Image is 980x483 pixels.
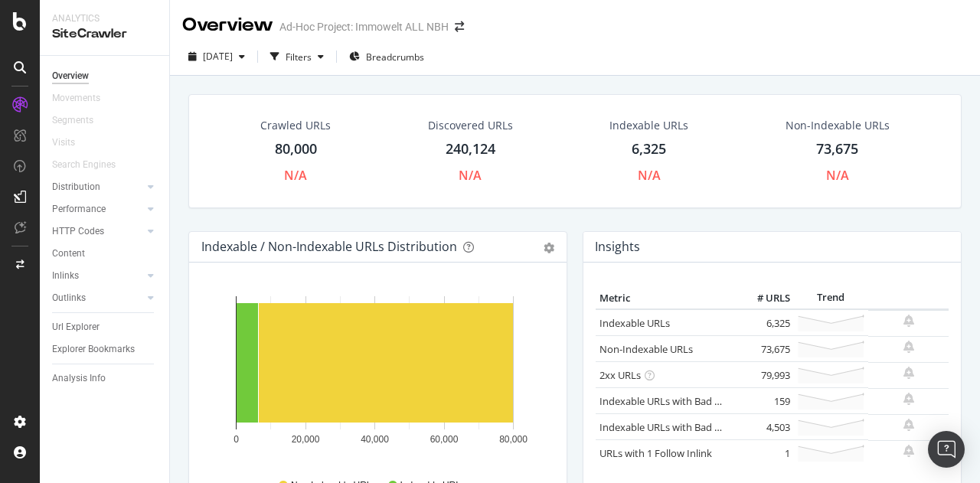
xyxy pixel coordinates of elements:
div: 80,000 [275,139,317,159]
a: HTTP Codes [52,224,143,240]
th: # URLS [733,287,794,310]
div: bell-plus [903,341,914,353]
div: N/A [638,167,661,184]
a: Url Explorer [52,319,158,335]
div: bell-plus [903,445,914,457]
a: Inlinks [52,268,143,284]
a: Indexable URLs [599,316,670,330]
div: 6,325 [632,139,666,159]
button: Filters [264,44,330,69]
div: N/A [284,167,307,184]
a: Non-Indexable URLs [599,342,693,356]
div: Indexable / Non-Indexable URLs Distribution [201,239,457,254]
div: Discovered URLs [428,118,513,133]
div: Performance [52,201,106,217]
text: 0 [234,434,239,445]
text: 80,000 [499,434,528,445]
svg: A chart. [201,287,549,465]
h4: Insights [595,237,640,257]
td: 79,993 [733,362,794,388]
button: [DATE] [182,44,251,69]
div: N/A [459,167,482,184]
div: Search Engines [52,157,116,173]
a: Visits [52,135,90,151]
div: Movements [52,90,100,106]
text: 40,000 [361,434,389,445]
div: bell-plus [903,419,914,431]
div: Indexable URLs [609,118,688,133]
div: bell-plus [903,315,914,327]
a: Overview [52,68,158,84]
a: Segments [52,113,109,129]
a: Indexable URLs with Bad H1 [599,394,727,408]
button: Breadcrumbs [343,44,430,69]
th: Trend [794,287,868,310]
div: Overview [52,68,89,84]
a: Indexable URLs with Bad Description [599,420,766,434]
div: Content [52,246,85,262]
div: 73,675 [816,139,858,159]
div: N/A [826,167,849,184]
div: Outlinks [52,290,86,306]
text: 60,000 [430,434,459,445]
td: 1 [733,440,794,466]
div: Visits [52,135,75,151]
div: Inlinks [52,268,79,284]
div: gear [544,243,554,253]
div: Segments [52,113,93,129]
div: Filters [286,51,312,64]
div: bell-plus [903,393,914,405]
a: Outlinks [52,290,143,306]
span: 2025 Aug. 12th [203,50,233,63]
a: Search Engines [52,157,131,173]
div: Crawled URLs [260,118,331,133]
div: Open Intercom Messenger [928,431,965,468]
div: arrow-right-arrow-left [455,21,464,32]
td: 6,325 [733,309,794,336]
text: 20,000 [292,434,320,445]
td: 159 [733,388,794,414]
td: 4,503 [733,414,794,440]
div: Overview [182,12,273,38]
a: Movements [52,90,116,106]
a: 2xx URLs [599,368,641,382]
div: SiteCrawler [52,25,157,43]
div: Analysis Info [52,370,106,387]
a: Performance [52,201,143,217]
div: Ad-Hoc Project: Immowelt ALL NBH [279,19,449,34]
div: Non-Indexable URLs [786,118,890,133]
a: Content [52,246,158,262]
div: Url Explorer [52,319,100,335]
div: bell-plus [903,367,914,379]
div: Analytics [52,12,157,25]
span: Breadcrumbs [366,51,424,64]
a: Distribution [52,179,143,195]
div: 240,124 [446,139,495,159]
div: Explorer Bookmarks [52,341,135,357]
th: Metric [596,287,733,310]
td: 73,675 [733,336,794,362]
div: HTTP Codes [52,224,104,240]
div: Distribution [52,179,100,195]
a: URLs with 1 Follow Inlink [599,446,712,460]
a: Explorer Bookmarks [52,341,158,357]
a: Analysis Info [52,370,158,387]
